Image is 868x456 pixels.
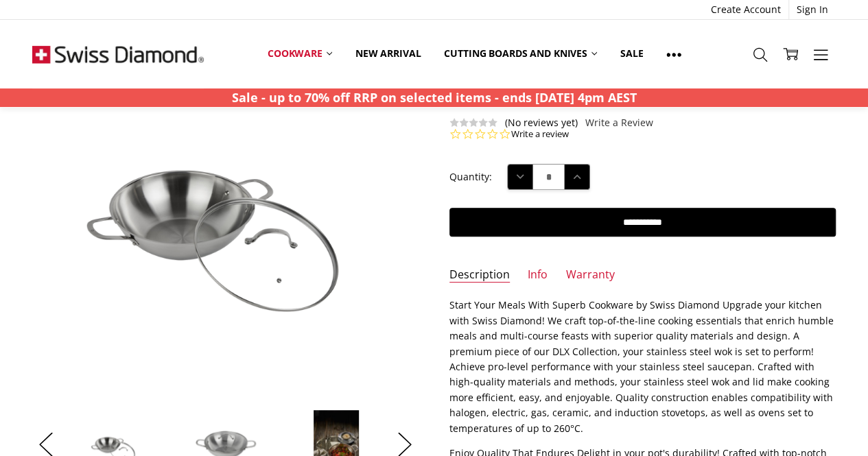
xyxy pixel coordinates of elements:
[505,117,578,128] span: (No reviews yet)
[585,117,653,128] a: Write a Review
[655,38,693,69] a: Show All
[609,38,655,69] a: Sale
[528,267,548,283] a: Info
[32,20,204,88] img: Free Shipping On Every Order
[511,128,569,141] a: Write a review
[232,89,637,106] strong: Sale - up to 70% off RRP on selected items - ends [DATE] 4pm AEST
[449,267,510,283] a: Description
[449,169,492,184] label: Quantity:
[566,267,615,283] a: Warranty
[344,38,432,69] a: New arrival
[432,38,609,69] a: Cutting boards and knives
[449,298,836,436] p: Start Your Meals With Superb Cookware by Swiss Diamond Upgrade your kitchen with Swiss Diamond! W...
[256,38,344,69] a: Cookware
